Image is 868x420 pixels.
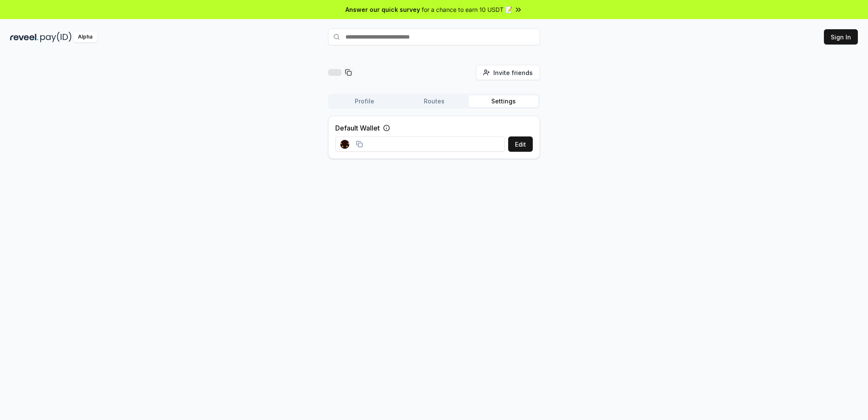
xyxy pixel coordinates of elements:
[824,29,858,45] button: Sign In
[399,95,469,107] button: Routes
[422,5,512,14] span: for a chance to earn 10 USDT 📝
[345,5,420,14] span: Answer our quick survey
[40,32,72,42] img: pay_id
[10,32,39,42] img: reveel_dark
[493,68,533,77] span: Invite friends
[330,95,399,107] button: Profile
[335,123,380,133] label: Default Wallet
[73,32,97,42] div: Alpha
[508,136,533,152] button: Edit
[476,65,540,80] button: Invite friends
[469,95,538,107] button: Settings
